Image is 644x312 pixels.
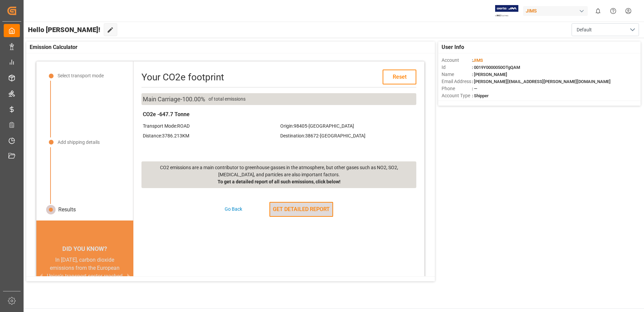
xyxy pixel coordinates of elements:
[442,57,472,64] span: Account
[143,95,205,104] div: Main Carriage - 100.00 %
[442,64,472,71] span: Id
[383,70,416,84] button: Reset
[442,85,472,92] span: Phone
[523,4,590,17] button: JIMS
[58,139,100,146] div: Add shipping details
[124,256,133,296] button: next slide / item
[58,72,104,79] div: Select transport mode
[218,179,341,184] strong: To get a detailed report of all such emissions, click below!
[523,6,588,16] div: JIMS
[225,206,242,213] div: Go Back
[472,79,611,84] span: : [PERSON_NAME][EMAIL_ADDRESS][PERSON_NAME][DOMAIN_NAME]
[58,206,76,214] div: Results
[472,72,507,77] span: : [PERSON_NAME]
[495,5,518,17] img: Exertis%20JAM%20-%20Email%20Logo.jpg_1722504956.jpg
[472,58,483,63] span: :
[30,43,77,51] span: Emission Calculator
[44,256,125,288] div: In [DATE], carbon dioxide emissions from the European Union's transport sector reached 982 millio...
[606,3,621,19] button: Help Center
[442,71,472,78] span: Name
[590,3,606,19] button: show 0 new notifications
[472,86,477,91] span: : —
[442,43,464,51] span: User Info
[28,23,100,36] span: Hello [PERSON_NAME]!
[572,23,639,36] button: open menu
[143,132,278,139] div: Distance: 3786.213 KM
[442,78,472,85] span: Email Address
[143,123,278,130] div: Transport Mode: ROAD
[473,58,483,63] span: JIMS
[143,111,190,118] strong: CO2e - 647.7 Tonne
[141,161,416,188] div: CO2 emissions are a main contributor to greenhouse gasses in the atmosphere, but other gases such...
[577,26,592,33] span: Default
[442,92,472,99] span: Account Type
[36,256,46,296] button: previous slide / item
[36,242,133,256] div: DID YOU KNOW?
[141,70,224,84] div: Your CO2e footprint
[472,93,489,98] span: : Shipper
[472,65,520,70] span: : 0019Y0000050OTgQAM
[280,123,415,130] div: Origin: 98405 - [GEOGRAPHIC_DATA]
[208,96,246,103] div: of total emissions
[280,132,415,139] div: Destination: 38672 - [GEOGRAPHIC_DATA]
[269,202,333,217] button: GET DETAILED REPORT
